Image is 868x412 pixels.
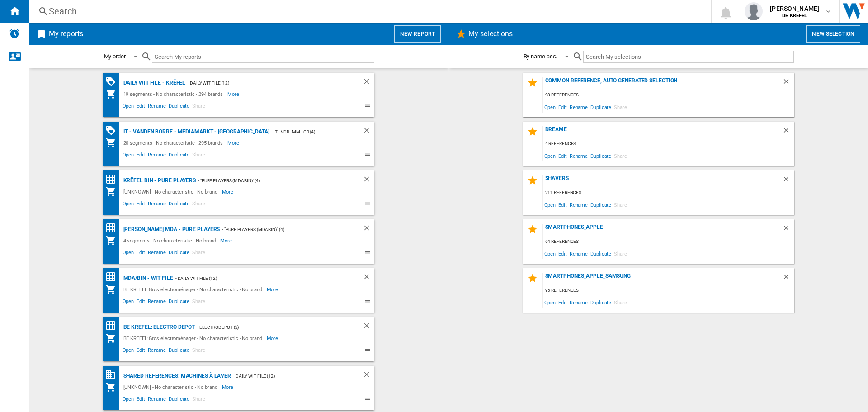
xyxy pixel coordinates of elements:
span: Share [613,101,628,113]
span: Edit [135,151,146,161]
div: My Assortment [105,235,121,246]
div: Delete [363,224,374,235]
div: My Assortment [105,89,121,99]
span: Duplicate [589,296,613,308]
span: Edit [557,247,568,260]
span: Rename [146,395,167,406]
div: PROMOTIONS Matrix [105,76,121,87]
div: 20 segments - No characteristic - 295 brands [121,137,228,148]
div: - ElectroDepot (2) [195,322,344,333]
span: Rename [568,199,589,211]
input: Search My reports [152,51,374,63]
span: More [222,382,235,393]
span: Open [543,101,557,113]
span: Duplicate [167,151,191,161]
span: Share [191,346,207,357]
span: More [267,284,280,295]
span: Share [191,395,207,406]
div: Delete [363,77,374,89]
button: New report [394,25,441,43]
span: Edit [557,296,568,308]
div: 4 references [543,138,794,150]
span: Rename [568,101,589,113]
div: Delete [782,126,794,138]
div: Price Matrix [105,271,121,283]
span: Edit [135,248,146,259]
div: Delete [363,370,374,382]
div: Price Matrix [105,320,121,331]
div: - "Pure Players (MDABIN)" (4) [220,224,344,235]
span: Share [613,199,628,211]
h2: My selections [467,25,514,43]
div: By name asc. [524,53,557,60]
div: Shared references: Machines à laver [121,370,231,382]
div: [PERSON_NAME] MDA - Pure Players [121,224,220,235]
span: Edit [135,395,146,406]
span: Share [191,297,207,308]
span: Rename [568,296,589,308]
div: Delete [782,175,794,187]
span: Open [121,248,136,259]
span: Rename [146,102,167,113]
span: Rename [146,151,167,161]
span: Duplicate [589,150,613,162]
span: Duplicate [167,346,191,357]
div: IT - Vanden Borre - Mediamarkt - [GEOGRAPHIC_DATA] [121,126,269,137]
div: SMARTPHONES_APPLE [543,224,782,236]
span: Open [121,346,136,357]
div: - Daily WIT file (12) [185,77,344,89]
span: Duplicate [167,395,191,406]
span: Edit [135,297,146,308]
div: [UNKNOWN] - No characteristic - No brand [121,186,222,197]
div: - Daily WIT file (12) [173,273,344,284]
div: Common reference, auto generated selection [543,77,782,90]
b: BE KREFEL [782,13,807,19]
div: Price Matrix [105,223,121,234]
span: Edit [557,101,568,113]
div: Price Matrix [105,174,121,185]
div: Delete [363,175,374,186]
div: 4 segments - No characteristic - No brand [121,235,221,246]
span: Duplicate [167,297,191,308]
span: More [220,235,233,246]
span: Rename [568,150,589,162]
span: Open [121,102,136,113]
div: PROMOTIONS Matrix [105,125,121,136]
div: 64 references [543,236,794,247]
div: Delete [363,322,374,333]
span: Rename [146,248,167,259]
span: Rename [146,199,167,210]
span: Share [613,247,628,260]
span: Duplicate [167,248,191,259]
div: Delete [363,273,374,284]
span: Share [191,102,207,113]
div: BE KREFEL:Gros electroménager - No characteristic - No brand [121,333,267,344]
button: New selection [806,25,860,43]
div: Delete [782,224,794,236]
h2: My reports [47,25,85,43]
div: Delete [363,126,374,137]
span: Open [121,395,136,406]
span: Rename [568,247,589,260]
span: Duplicate [589,101,613,113]
div: Shavers [543,175,782,187]
div: MDA/BIN - WIT file [121,273,173,284]
span: Edit [557,150,568,162]
div: Delete [782,77,794,90]
span: Open [543,150,557,162]
span: Edit [135,102,146,113]
div: My Assortment [105,284,121,295]
span: Duplicate [167,199,191,210]
span: Rename [146,346,167,357]
input: Search My selections [583,51,793,63]
span: Open [121,297,136,308]
div: 211 references [543,187,794,199]
img: alerts-logo.svg [9,28,20,39]
div: [UNKNOWN] - No characteristic - No brand [121,382,222,393]
div: DREAME [543,126,782,138]
div: BE KREFEL: Electro depot [121,322,195,333]
div: - "Pure Players (MDABIN)" (4) [196,175,344,186]
div: Delete [782,273,794,285]
span: Open [121,151,136,161]
div: - Daily WIT file (12) [231,370,344,382]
